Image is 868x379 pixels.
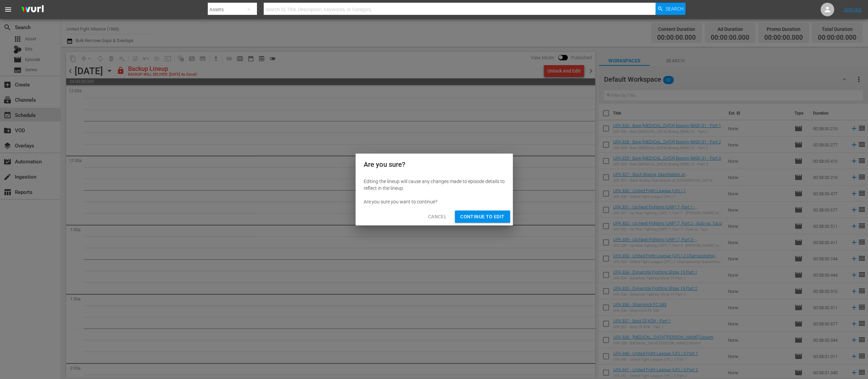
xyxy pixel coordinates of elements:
[460,213,504,221] span: Continue to Edit
[665,3,683,15] span: Search
[364,198,505,205] div: Are you sure you want to continue?
[16,2,49,18] img: ans4CAIJ8jUAAAAAAAAAAAAAAAAAAAAAAAAgQb4GAAAAAAAAAAAAAAAAAAAAAAAAJMjXAAAAAAAAAAAAAAAAAAAAAAAAgAT5G...
[364,178,505,192] div: Editing the lineup will cause any changes made to episode details to reflect in the lineup.
[428,213,447,221] span: Cancel
[844,7,862,12] a: Sign Out
[364,159,505,170] h2: Are you sure?
[423,211,452,223] button: Cancel
[455,211,510,223] button: Continue to Edit
[4,5,12,14] span: menu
